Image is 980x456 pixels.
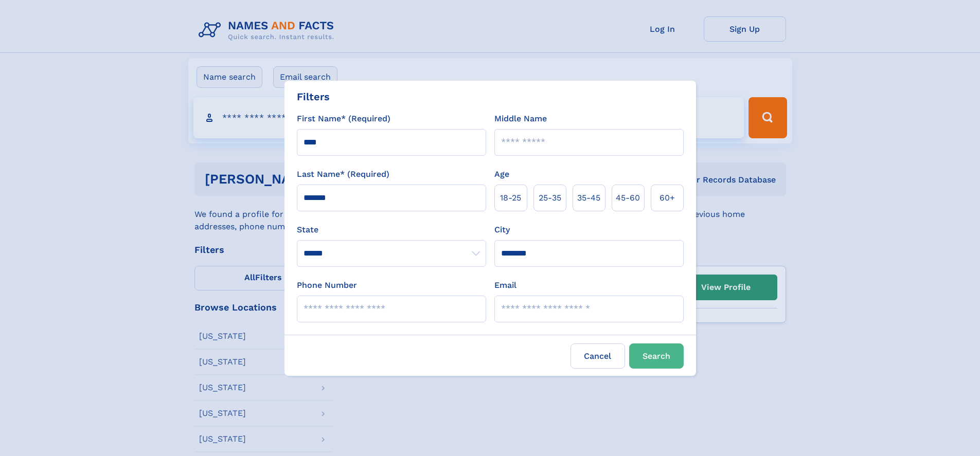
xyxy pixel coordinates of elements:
[629,343,684,369] button: Search
[539,192,561,204] span: 25‑35
[494,168,509,180] label: Age
[500,192,521,204] span: 18‑25
[297,168,389,180] label: Last Name* (Required)
[297,224,486,236] label: State
[297,89,330,104] div: Filters
[660,192,675,204] span: 60+
[494,224,510,236] label: City
[494,113,547,125] label: Middle Name
[494,279,516,291] label: Email
[297,279,357,291] label: Phone Number
[297,113,390,125] label: First Name* (Required)
[577,192,600,204] span: 35‑45
[571,343,625,369] label: Cancel
[616,192,640,204] span: 45‑60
